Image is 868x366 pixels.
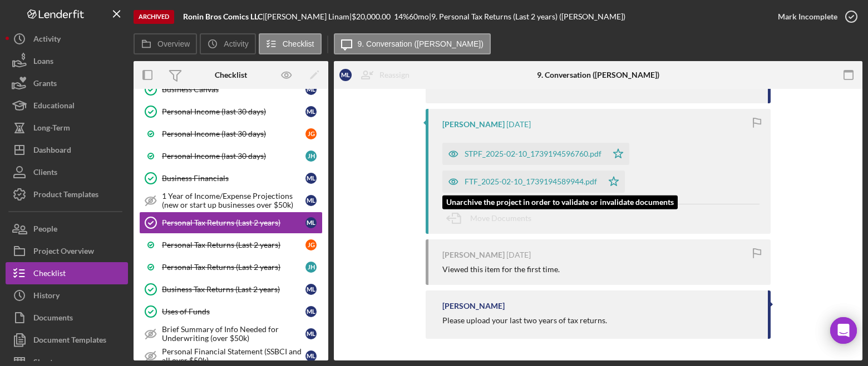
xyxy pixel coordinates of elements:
button: MLReassign [334,64,421,86]
a: Loans [6,50,128,72]
time: 2025-02-10 13:36 [506,120,531,129]
div: J H [305,262,317,273]
button: History [6,284,128,307]
button: Dashboard [6,139,128,161]
div: Open Intercom Messenger [830,317,857,344]
div: 60 mo [409,12,429,21]
div: Please upload your last two years of tax returns. [442,316,607,325]
div: Business Canvas [162,85,305,94]
div: M L [305,173,317,184]
a: Business Tax Returns (Last 2 years)ML [139,278,323,300]
div: [PERSON_NAME] Linam | [265,12,352,21]
button: Educational [6,94,128,117]
a: Personal Income (last 30 days)jG [139,123,323,145]
div: M L [305,350,317,362]
button: Activity [6,28,128,50]
div: M L [305,106,317,117]
div: Personal Income (last 30 days) [162,152,305,161]
div: Activity [33,28,61,53]
div: Personal Tax Returns (Last 2 years) [162,263,305,272]
label: Overview [157,39,190,48]
div: Personal Financial Statement (SSBCI and all over $50k) [162,347,305,365]
div: M L [305,195,317,206]
a: Personal Income (last 30 days)JH [139,145,323,167]
a: Personal Tax Returns (Last 2 years)jG [139,234,323,256]
div: Dashboard [33,139,71,164]
b: Ronin Bros Comics LLC [183,12,263,21]
div: Project Overview [33,240,94,265]
a: Business CanvasML [139,78,323,101]
div: Long-Term [33,117,70,142]
div: [PERSON_NAME] [442,120,505,129]
div: 1 Year of Income/Expense Projections (new or start up businesses over $50k) [162,192,305,209]
button: 9. Conversation ([PERSON_NAME]) [334,33,491,54]
a: Uses of FundsML [139,300,323,323]
div: M L [305,84,317,95]
div: M L [305,328,317,339]
div: Loans [33,50,53,75]
a: 1 Year of Income/Expense Projections (new or start up businesses over $50k)ML [139,189,323,212]
button: Long-Term [6,117,128,139]
div: [PERSON_NAME] [442,302,505,310]
button: Checklist [6,262,128,284]
div: M L [305,284,317,295]
button: Overview [134,33,197,54]
button: Documents [6,307,128,329]
div: FTF_2025-02-10_1739194589944.pdf [465,177,597,186]
div: Document Templates [33,329,106,354]
div: Educational [33,94,75,119]
button: Clients [6,161,128,183]
button: STPF_2025-02-10_1739194596760.pdf [442,143,629,165]
label: Activity [224,39,248,48]
div: | [183,12,265,21]
span: Move Documents [470,213,531,223]
time: 2025-02-10 13:34 [506,250,531,259]
div: Archived [134,10,174,24]
div: Brief Summary of Info Needed for Underwriting (over $50k) [162,325,305,343]
div: M L [339,69,352,81]
div: Uses of Funds [162,307,305,316]
div: 14 % [394,12,409,21]
div: $20,000.00 [352,12,394,21]
div: Checklist [215,71,247,79]
div: M L [305,217,317,228]
label: 9. Conversation ([PERSON_NAME]) [358,39,484,48]
div: Clients [33,161,57,186]
a: Personal Income (last 30 days)ML [139,101,323,123]
div: Mark Incomplete [778,6,837,28]
a: Personal Tax Returns (Last 2 years)ML [139,212,323,234]
div: STPF_2025-02-10_1739194596760.pdf [465,149,601,158]
a: Brief Summary of Info Needed for Underwriting (over $50k)ML [139,323,323,345]
button: FTF_2025-02-10_1739194589944.pdf [442,171,625,193]
button: Checklist [259,33,322,54]
div: History [33,284,60,309]
button: Document Templates [6,329,128,351]
div: Documents [33,307,73,332]
button: Move Documents [442,204,542,232]
div: Personal Tax Returns (Last 2 years) [162,218,305,227]
div: Viewed this item for the first time. [442,265,560,274]
button: Product Templates [6,183,128,205]
div: | 9. Personal Tax Returns (Last 2 years) ([PERSON_NAME]) [429,12,625,21]
div: Grants [33,72,57,97]
div: Personal Tax Returns (Last 2 years) [162,240,305,249]
button: Project Overview [6,240,128,262]
div: Checklist [33,262,66,287]
label: Checklist [283,39,314,48]
button: People [6,218,128,240]
div: M L [305,306,317,317]
div: Business Tax Returns (Last 2 years) [162,285,305,294]
div: j G [305,239,317,250]
div: People [33,218,57,243]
